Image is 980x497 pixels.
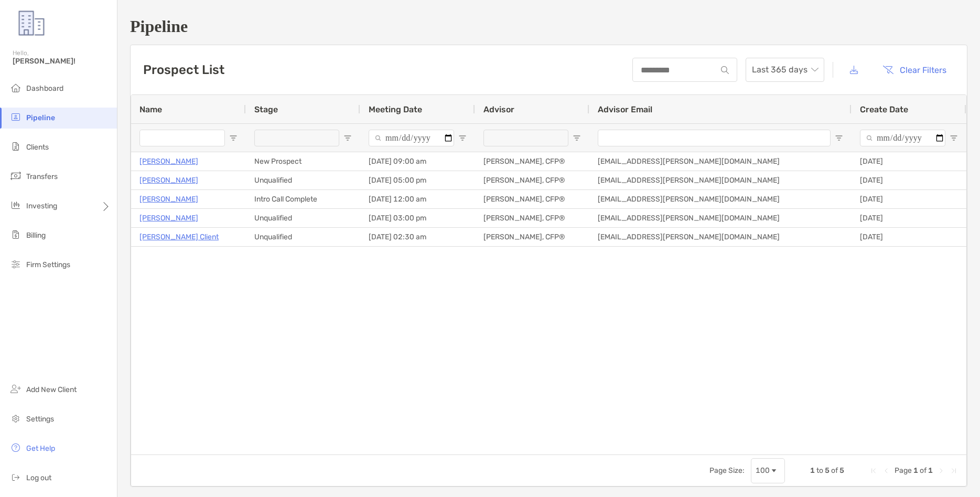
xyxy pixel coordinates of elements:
[26,113,55,122] span: Pipeline
[589,171,852,189] div: [EMAIL_ADDRESS][PERSON_NAME][DOMAIN_NAME]
[9,412,22,425] img: settings icon
[475,190,589,208] div: [PERSON_NAME], CFP®
[9,170,22,182] img: transfers icon
[26,231,46,240] span: Billing
[475,209,589,227] div: [PERSON_NAME], CFP®
[143,62,224,77] h3: Prospect List
[139,155,198,168] a: [PERSON_NAME]
[831,466,838,475] span: of
[26,385,77,394] span: Add New Client
[9,81,22,94] img: dashboard icon
[816,466,823,475] span: to
[26,84,63,93] span: Dashboard
[360,209,475,227] div: [DATE] 03:00 pm
[483,104,514,114] span: Advisor
[913,466,918,475] span: 1
[343,134,352,142] button: Open Filter Menu
[835,134,843,142] button: Open Filter Menu
[810,466,815,475] span: 1
[573,134,581,142] button: Open Filter Menu
[860,104,908,114] span: Create Date
[589,190,852,208] div: [EMAIL_ADDRESS][PERSON_NAME][DOMAIN_NAME]
[26,202,57,210] span: Investing
[598,130,831,146] input: Advisor Email Filter Input
[475,171,589,189] div: [PERSON_NAME], CFP®
[9,258,22,270] img: firm-settings icon
[246,228,360,246] div: Unqualified
[369,104,422,114] span: Meeting Date
[26,143,49,152] span: Clients
[875,58,954,81] button: Clear Filters
[752,58,818,81] span: Last 365 days
[852,152,966,171] div: [DATE]
[852,228,966,246] div: [DATE]
[360,171,475,189] div: [DATE] 05:00 pm
[589,228,852,246] div: [EMAIL_ADDRESS][PERSON_NAME][DOMAIN_NAME]
[130,17,967,36] h1: Pipeline
[229,134,238,142] button: Open Filter Menu
[26,172,58,181] span: Transfers
[139,174,198,187] a: [PERSON_NAME]
[895,466,912,475] span: Page
[950,467,958,475] div: Last Page
[589,209,852,227] div: [EMAIL_ADDRESS][PERSON_NAME][DOMAIN_NAME]
[246,171,360,189] div: Unqualified
[839,466,844,475] span: 5
[246,209,360,227] div: Unqualified
[9,383,22,395] img: add_new_client icon
[751,458,785,483] div: Page Size
[756,466,770,475] div: 100
[869,467,878,475] div: First Page
[13,57,111,66] span: [PERSON_NAME]!
[246,152,360,171] div: New Prospect
[9,441,22,454] img: get-help icon
[26,444,55,453] span: Get Help
[598,104,652,114] span: Advisor Email
[360,190,475,208] div: [DATE] 12:00 am
[937,467,945,475] div: Next Page
[860,130,945,146] input: Create Date Filter Input
[928,466,933,475] span: 1
[882,467,890,475] div: Previous Page
[139,104,162,114] span: Name
[721,66,729,74] img: input icon
[852,190,966,208] div: [DATE]
[13,4,50,42] img: Zoe Logo
[246,190,360,208] div: Intro Call Complete
[709,466,745,475] div: Page Size:
[589,152,852,171] div: [EMAIL_ADDRESS][PERSON_NAME][DOMAIN_NAME]
[360,228,475,246] div: [DATE] 02:30 am
[852,209,966,227] div: [DATE]
[254,104,278,114] span: Stage
[458,134,467,142] button: Open Filter Menu
[26,415,54,424] span: Settings
[9,471,22,483] img: logout icon
[475,152,589,171] div: [PERSON_NAME], CFP®
[139,230,219,244] a: [PERSON_NAME] Client
[139,212,198,225] a: [PERSON_NAME]
[825,466,830,475] span: 5
[26,260,70,269] span: Firm Settings
[852,171,966,189] div: [DATE]
[9,111,22,123] img: pipeline icon
[9,140,22,153] img: clients icon
[9,199,22,212] img: investing icon
[950,134,958,142] button: Open Filter Menu
[9,228,22,241] img: billing icon
[369,130,454,146] input: Meeting Date Filter Input
[139,130,225,146] input: Name Filter Input
[360,152,475,171] div: [DATE] 09:00 am
[139,193,198,206] a: [PERSON_NAME]
[26,473,51,482] span: Log out
[920,466,927,475] span: of
[475,228,589,246] div: [PERSON_NAME], CFP®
